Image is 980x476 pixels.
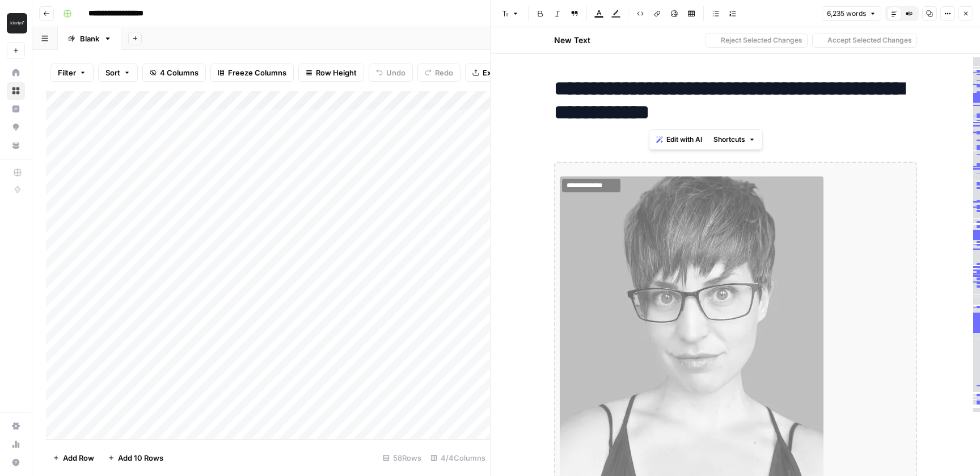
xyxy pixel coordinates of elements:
button: 4 Columns [142,64,206,82]
button: Redo [417,64,461,82]
a: Insights [7,100,25,118]
button: Row Height [298,64,364,82]
span: Sort [105,67,120,78]
span: Export CSV [483,67,523,78]
button: Freeze Columns [210,64,294,82]
button: 6,235 words [822,6,881,21]
button: Export CSV [465,64,530,82]
button: Workspace: Klaviyo [7,9,25,37]
button: Help + Support [7,453,25,471]
span: Accept Selected Changes [827,35,912,45]
span: Add Row [63,452,94,464]
button: Add Row [46,449,101,467]
button: Filter [50,64,94,82]
span: Undo [386,67,405,78]
span: Add 10 Rows [118,452,163,464]
span: Reject Selected Changes [721,35,802,45]
span: Shortcuts [713,134,745,145]
h2: New Text [554,35,590,46]
a: Browse [7,82,25,100]
a: Blank [58,27,121,50]
button: Edit with AI [652,132,707,147]
a: Settings [7,417,25,435]
button: Add 10 Rows [101,449,170,467]
img: Klaviyo Logo [7,13,27,33]
div: 4/4 Columns [426,449,490,467]
button: Accept Selected Changes [812,33,917,48]
div: 58 Rows [378,449,426,467]
span: Filter [58,67,76,78]
span: 4 Columns [160,67,198,78]
a: Home [7,64,25,82]
button: Sort [98,64,138,82]
span: Edit with AI [666,134,702,145]
span: 6,235 words [827,9,866,19]
span: Redo [435,67,453,78]
a: Opportunities [7,118,25,136]
button: Shortcuts [709,132,760,147]
a: Usage [7,435,25,453]
div: Blank [80,33,99,44]
button: Undo [369,64,413,82]
button: Reject Selected Changes [706,33,808,48]
span: Freeze Columns [228,67,286,78]
a: Your Data [7,136,25,154]
span: Row Height [316,67,357,78]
